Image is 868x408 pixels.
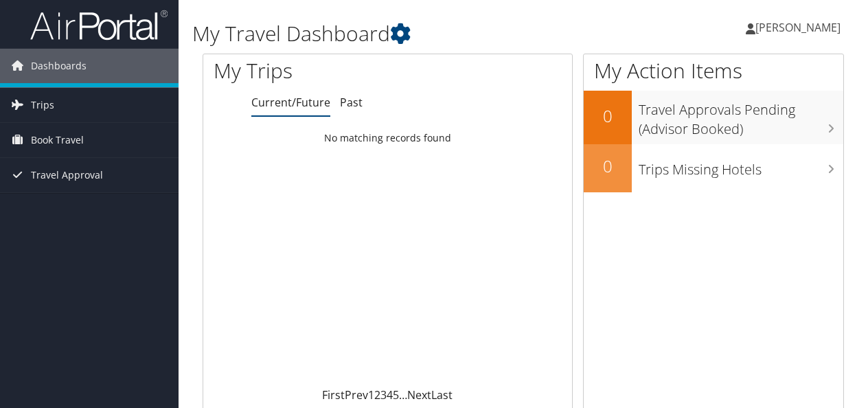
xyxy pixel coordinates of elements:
[251,95,330,110] a: Current/Future
[407,387,431,403] a: Next
[368,387,374,403] a: 1
[584,56,843,85] h1: My Action Items
[203,126,572,150] td: No matching records found
[393,387,399,403] a: 5
[639,93,843,139] h3: Travel Approvals Pending (Advisor Booked)
[192,19,634,48] h1: My Travel Dashboard
[31,123,84,157] span: Book Travel
[431,387,453,403] a: Last
[584,144,843,192] a: 0Trips Missing Hotels
[322,387,345,403] a: First
[374,387,380,403] a: 2
[340,95,363,110] a: Past
[584,155,632,178] h2: 0
[30,9,168,41] img: airportal-logo.png
[584,91,843,144] a: 0Travel Approvals Pending (Advisor Booked)
[345,387,368,403] a: Prev
[755,20,841,35] span: [PERSON_NAME]
[746,7,854,48] a: [PERSON_NAME]
[214,56,408,85] h1: My Trips
[31,158,103,192] span: Travel Approval
[31,49,87,83] span: Dashboards
[387,387,393,403] a: 4
[31,88,54,122] span: Trips
[639,153,843,179] h3: Trips Missing Hotels
[399,387,407,403] span: …
[584,104,632,128] h2: 0
[380,387,387,403] a: 3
